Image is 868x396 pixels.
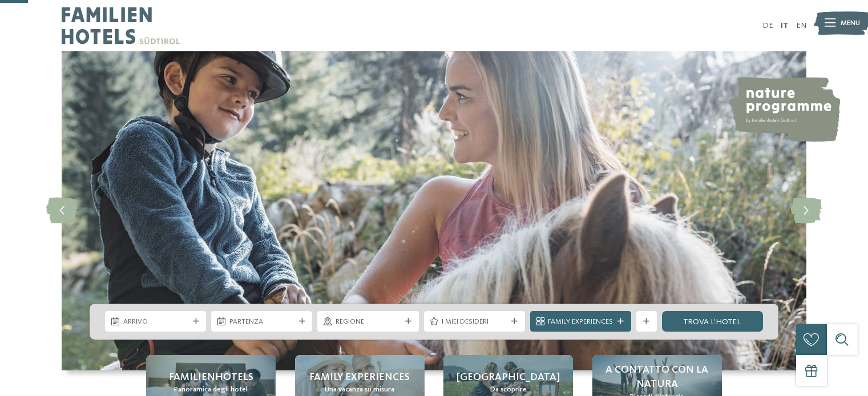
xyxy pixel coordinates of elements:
a: IT [781,22,788,30]
a: EN [796,22,806,30]
span: Menu [841,18,860,28]
a: DE [762,22,773,30]
span: Panoramica degli hotel [174,385,248,395]
span: [GEOGRAPHIC_DATA] [457,370,560,385]
a: trova l’hotel [662,311,763,332]
span: Arrivo [123,317,188,327]
span: Familienhotels [169,370,253,385]
span: Da scoprire [490,385,527,395]
span: Una vacanza su misura [325,385,394,395]
span: Family Experiences [548,317,613,327]
span: I miei desideri [442,317,507,327]
img: nature programme by Familienhotels Südtirol [727,77,840,142]
span: A contatto con la natura [603,363,712,391]
img: Family hotel Alto Adige: the happy family places! [62,51,806,370]
span: Family experiences [309,370,410,385]
span: Partenza [229,317,294,327]
span: Regione [336,317,401,327]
